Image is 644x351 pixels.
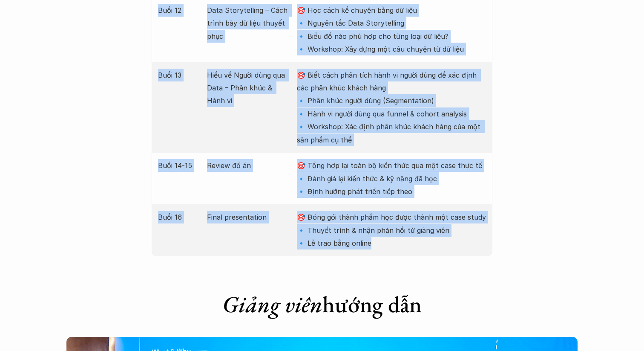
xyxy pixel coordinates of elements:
p: 🎯 Đóng gói thành phầm học được thành một case study 🔹 Thuyết trình & nhận phản hồi từ giảng viên ... [297,211,486,249]
h1: hướng dẫn [152,290,492,318]
p: 🎯 Học cách kể chuyện bằng dữ liệu 🔹 Nguyên tắc Data Storytelling 🔹 Biểu đồ nào phù hợp cho từng l... [297,4,486,56]
p: 🎯 Biết cách phân tích hành vi người dùng để xác định các phân khúc khách hàng 🔹 Phân khúc người d... [297,69,486,146]
p: Data Storytelling – Cách trình bày dữ liệu thuyết phục [207,4,288,43]
p: Final presentation [207,211,288,223]
p: Buổi 16 [158,211,198,223]
p: 🎯 Tổng hợp lại toàn bộ kiến thức qua một case thực tế 🔹 Đánh giá lại kiến thức & kỹ năng đã học 🔹... [297,159,486,198]
p: Buổi 14-15 [158,159,198,172]
p: Review đồ án [207,159,288,172]
p: Buổi 12 [158,4,198,17]
p: Buổi 13 [158,69,198,81]
p: Hiểu về Người dùng qua Data – Phân khúc & Hành vi [207,69,288,107]
em: Giảng viên [222,289,322,319]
